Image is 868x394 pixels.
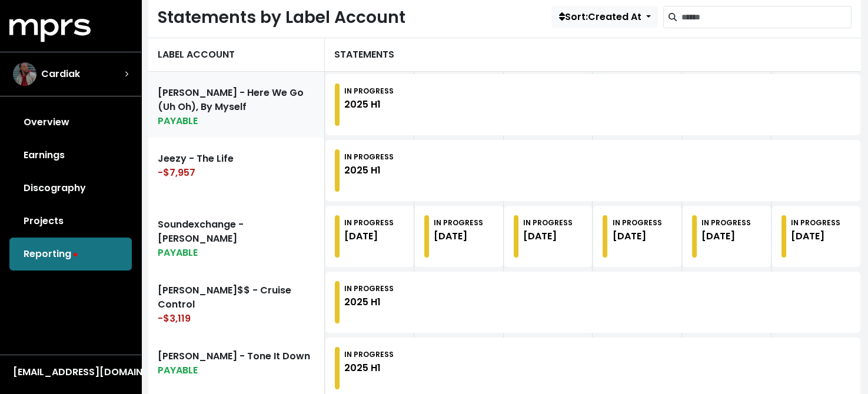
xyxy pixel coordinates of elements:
[681,6,852,28] input: Search label accounts
[148,138,325,203] a: Jeezy - The Life-$7,957
[344,283,394,293] small: IN PROGRESS
[158,363,315,378] div: PAYABLE
[791,218,840,228] small: IN PROGRESS
[791,229,840,243] div: [DATE]
[701,218,751,228] small: IN PROGRESS
[612,218,661,228] small: IN PROGRESS
[344,163,394,178] div: 2025 H1
[523,218,573,228] small: IN PROGRESS
[551,6,659,28] button: Sort:Created At
[434,229,483,243] div: [DATE]
[9,106,132,139] a: Overview
[158,8,405,28] h2: Statements by Label Account
[148,269,325,335] a: [PERSON_NAME]$$ - Cruise Control-$3,119
[344,361,394,375] div: 2025 H1
[9,23,91,36] a: mprs logo
[9,205,132,238] a: Projects
[344,86,394,96] small: IN PROGRESS
[9,365,132,380] button: [EMAIL_ADDRESS][DOMAIN_NAME]
[701,229,751,243] div: [DATE]
[158,312,315,326] div: -$3,119
[148,203,325,269] a: Soundexchange - [PERSON_NAME]PAYABLE
[13,62,36,86] img: The selected account / producer
[9,172,132,205] a: Discography
[434,218,483,228] small: IN PROGRESS
[344,229,394,243] div: [DATE]
[158,114,315,128] div: PAYABLE
[148,72,325,138] a: [PERSON_NAME] - Here We Go (Uh Oh), By MyselfPAYABLE
[612,229,661,243] div: [DATE]
[344,152,394,162] small: IN PROGRESS
[344,218,394,228] small: IN PROGRESS
[344,98,394,112] div: 2025 H1
[523,229,573,243] div: [DATE]
[325,38,861,72] div: STATEMENTS
[148,38,325,72] div: LABEL ACCOUNT
[158,166,315,180] div: -$7,957
[158,246,315,260] div: PAYABLE
[344,349,394,359] small: IN PROGRESS
[9,139,132,172] a: Earnings
[13,365,128,379] div: [EMAIL_ADDRESS][DOMAIN_NAME]
[344,295,394,309] div: 2025 H1
[41,67,80,81] span: Cardiak
[559,10,641,24] span: Sort: Created At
